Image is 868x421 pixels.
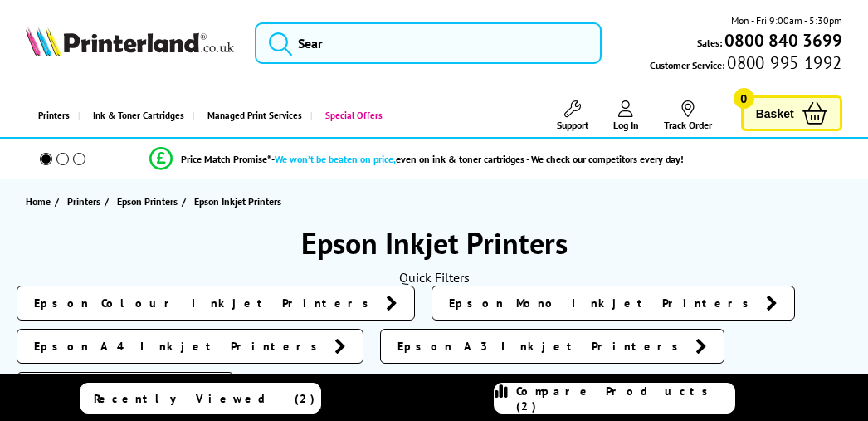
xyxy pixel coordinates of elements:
[93,95,184,137] span: Ink & Toner Cartridges
[34,338,326,355] span: Epson A4 Inkjet Printers
[117,193,182,210] a: Epson Printers
[734,88,754,109] span: 0
[613,119,639,131] span: Log In
[722,32,842,48] a: 0800 840 3699
[380,329,724,364] a: Epson A3 Inkjet Printers
[194,195,281,208] span: Epson Inkjet Printers
[741,95,842,131] a: Basket 0
[193,95,310,137] a: Managed Print Services
[26,27,234,56] img: Printerland Logo
[697,35,722,51] span: Sales:
[275,153,396,165] span: We won’t be beaten on price,
[117,193,178,210] span: Epson Printers
[17,372,234,407] a: Epson Printers
[494,383,736,414] a: Compare Products (2)
[613,100,639,131] a: Log In
[650,55,841,73] span: Customer Service:
[17,286,415,321] a: Epson Colour Inkjet Printers
[67,193,100,210] span: Printers
[8,144,826,174] li: modal_Promise
[78,95,193,137] a: Ink & Toner Cartridges
[731,12,842,28] span: Mon - Fri 9:00am - 5:30pm
[17,269,851,286] div: Quick Filters
[271,153,684,165] div: - even on ink & toner cartridges - We check our competitors every day!
[255,22,602,64] input: Sear
[80,383,322,414] a: Recently Viewed (2)
[26,193,55,210] a: Home
[17,223,851,262] h1: Epson Inkjet Printers
[557,100,588,131] a: Support
[756,102,794,125] span: Basket
[516,384,735,414] span: Compare Products (2)
[26,27,234,59] a: Printerland Logo
[664,100,712,131] a: Track Order
[724,55,841,71] span: 0800 995 1992
[94,391,315,406] span: Recently Viewed (2)
[724,29,842,51] b: 0800 840 3699
[557,119,588,131] span: Support
[181,153,271,165] span: Price Match Promise*
[34,295,378,311] span: Epson Colour Inkjet Printers
[432,286,795,321] a: Epson Mono Inkjet Printers
[310,95,391,137] a: Special Offers
[449,295,758,311] span: Epson Mono Inkjet Printers
[397,338,687,355] span: Epson A3 Inkjet Printers
[17,329,363,364] a: Epson A4 Inkjet Printers
[26,95,78,137] a: Printers
[67,193,105,210] a: Printers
